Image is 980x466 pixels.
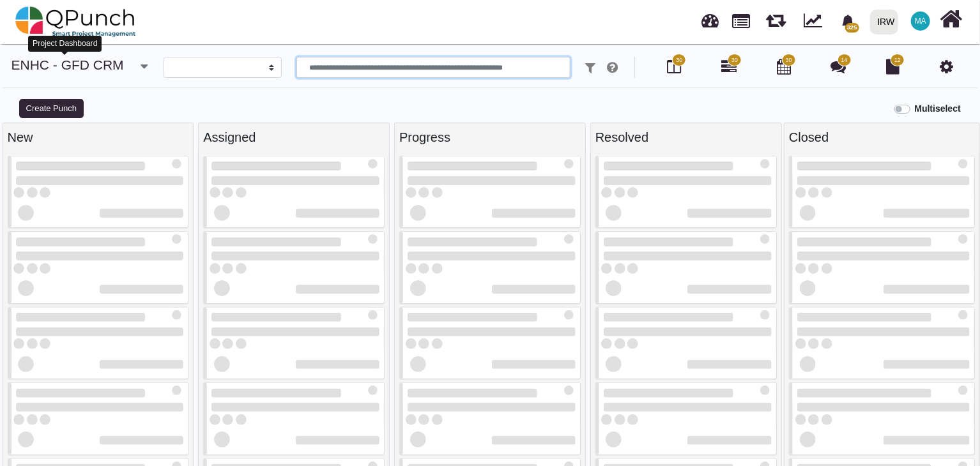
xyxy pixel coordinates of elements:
[721,64,737,74] a: 30
[766,6,786,27] span: Releases
[19,99,84,118] button: Create Punch
[878,11,895,33] div: IRW
[940,7,963,31] i: Home
[777,59,791,74] i: Calendar
[834,1,865,41] a: bell fill325
[911,11,930,31] span: Mahmood Ashraf
[8,128,189,147] div: New
[903,1,938,41] a: MA
[676,56,682,65] span: 30
[595,128,777,147] div: Resolved
[786,56,792,65] span: 30
[203,128,385,147] div: Assigned
[11,57,124,72] a: ENHC - GFD CRM
[845,23,859,33] span: 325
[15,3,136,41] img: qpunch-sp.fa6292f.png
[733,8,751,28] span: Projects
[702,8,719,27] span: Dashboard
[721,59,737,74] i: Gantt
[831,59,846,74] i: Punch Discussion
[399,128,581,147] div: Progress
[864,1,903,43] a: IRW
[841,15,855,28] svg: bell fill
[837,10,859,33] div: Notification
[915,17,926,25] span: MA
[894,56,901,65] span: 12
[886,59,900,74] i: Document Library
[841,56,848,65] span: 14
[607,61,618,74] i: e.g: punch or !ticket or &Category or #label or @username or $priority or *iteration or ^addition...
[789,128,975,147] div: Closed
[28,36,102,52] div: Project Dashboard
[915,103,961,114] b: Multiselect
[797,1,834,43] div: Dynamic Report
[731,56,738,65] span: 30
[667,59,681,74] i: Board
